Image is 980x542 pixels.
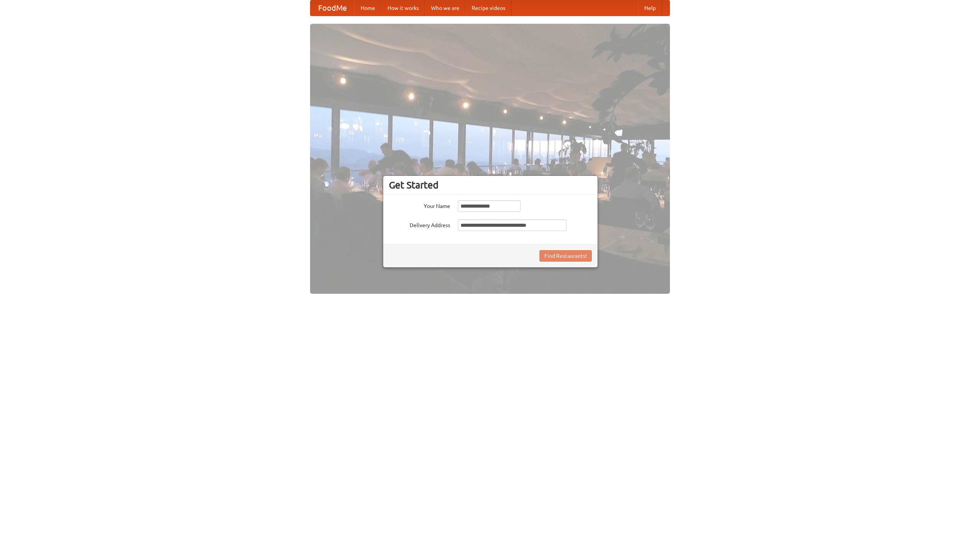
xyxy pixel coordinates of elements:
button: Find Restaurants! [539,250,592,262]
a: Help [638,0,662,16]
a: How it works [381,0,425,16]
label: Your Name [389,200,450,210]
a: Recipe videos [465,0,511,16]
h3: Get Started [389,179,592,191]
label: Delivery Address [389,219,450,229]
a: Home [354,0,381,16]
a: FoodMe [310,0,354,16]
a: Who we are [425,0,465,16]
